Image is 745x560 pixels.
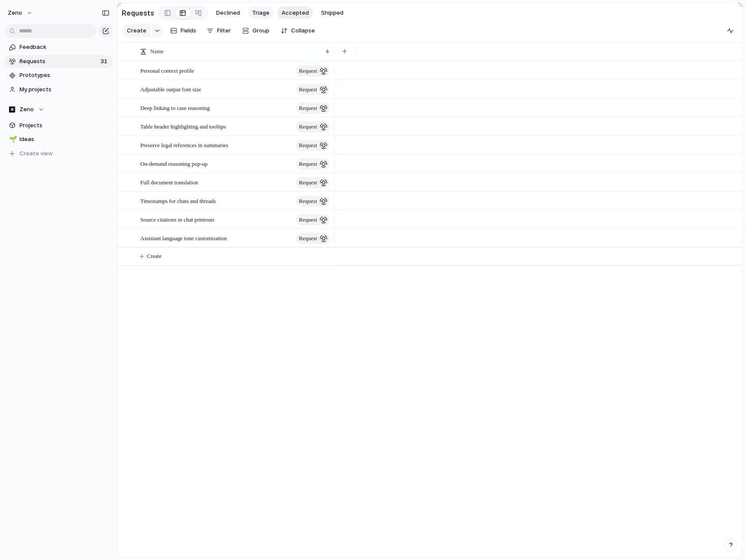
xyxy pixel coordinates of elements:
[299,177,317,189] span: request
[4,6,37,20] button: Zeno
[8,9,22,17] span: Zeno
[4,41,113,54] a: Feedback
[122,8,154,18] h2: Requests
[248,6,274,19] button: Triage
[140,158,207,168] span: On-demand reasoning pop-up
[147,252,162,261] span: Create
[19,121,110,130] span: Projects
[296,140,330,151] button: request
[299,214,317,226] span: request
[299,158,317,170] span: request
[296,158,330,170] button: request
[19,71,110,80] span: Prototypes
[296,233,330,244] button: request
[4,147,113,160] button: Create view
[19,149,53,158] span: Create view
[299,102,317,114] span: request
[321,9,343,17] span: Shipped
[181,26,196,35] span: Fields
[299,195,317,207] span: request
[299,84,317,96] span: request
[252,9,269,17] span: Triage
[4,69,113,82] a: Prototypes
[140,196,216,206] span: Timestamps for chats and threads
[299,232,317,245] span: request
[253,26,269,35] span: Group
[296,214,330,225] button: request
[19,43,110,51] span: Feedback
[100,57,109,66] span: 31
[296,121,330,132] button: request
[282,9,309,17] span: Accepted
[150,47,164,56] span: Name
[317,6,348,19] button: Shipped
[19,57,98,66] span: Requests
[127,26,146,35] span: Create
[296,65,330,77] button: request
[140,121,226,131] span: Table header highlighting and tooltips
[277,24,318,38] button: Collapse
[140,84,201,94] span: Adjustable output font size
[238,24,274,38] button: Group
[216,9,240,17] span: Declined
[19,135,110,144] span: Ideas
[291,26,315,35] span: Collapse
[4,103,113,116] button: Zeno
[299,121,317,133] span: request
[296,84,330,95] button: request
[140,214,214,224] span: Source citations in chat printouts
[9,135,15,145] div: 🌱
[140,233,227,243] span: Assistant language tone customization
[19,85,110,94] span: My projects
[277,6,313,19] button: Accepted
[167,24,200,38] button: Fields
[299,65,317,77] span: request
[4,119,113,132] a: Projects
[140,65,194,75] span: Personal context profile
[19,105,34,114] span: Zeno
[4,83,113,96] a: My projects
[299,139,317,151] span: request
[4,133,113,146] a: 🌱Ideas
[122,24,151,38] button: Create
[140,103,210,113] span: Deep linking to case reasoning
[140,140,228,150] span: Preserve legal references in summaries
[4,55,113,68] a: Requests31
[296,103,330,114] button: request
[140,177,198,187] span: Full document translation
[217,26,231,35] span: Filter
[296,177,330,188] button: request
[8,135,16,144] button: 🌱
[296,196,330,207] button: request
[212,6,244,19] button: Declined
[203,24,234,38] button: Filter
